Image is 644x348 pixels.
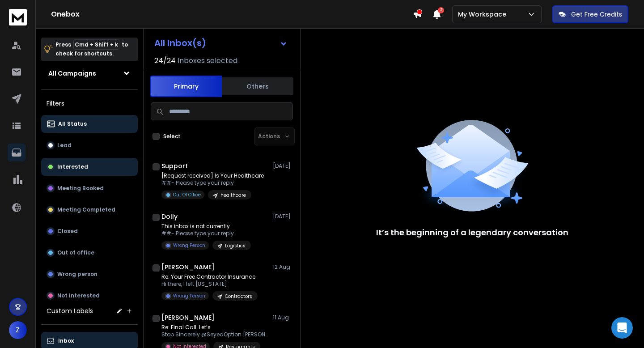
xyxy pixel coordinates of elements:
[438,7,444,13] span: 2
[552,5,628,23] button: Get Free Credits
[161,324,269,331] p: Re: Final Call: Let’s
[57,228,78,235] p: Closed
[178,55,237,66] h3: Inboxes selected
[41,158,138,176] button: Interested
[41,287,138,305] button: Not Interested
[9,321,27,339] button: Z
[163,133,181,140] label: Select
[57,292,100,299] p: Not Interested
[161,280,258,288] p: Hi there, I left [US_STATE]
[161,172,264,179] p: [Request received] Is Your Healthcare
[73,39,119,50] span: Cmd + Shift + k
[150,76,222,97] button: Primary
[57,271,97,278] p: Wrong person
[57,142,72,149] p: Lead
[273,314,293,321] p: 11 Aug
[57,163,88,170] p: Interested
[47,306,93,315] h3: Custom Labels
[41,201,138,219] button: Meeting Completed
[41,222,138,240] button: Closed
[173,242,205,249] p: Wrong Person
[57,249,94,256] p: Out of office
[161,331,269,338] p: Stop Sincerely @SeyedOption [PERSON_NAME] [PHONE_NUMBER] [tel:[PHONE_NUMBER]] > On
[161,212,178,221] h1: Dolly
[571,10,622,19] p: Get Free Credits
[273,162,293,170] p: [DATE]
[41,115,138,133] button: All Status
[225,242,246,249] p: Logistics
[611,317,633,339] div: Open Intercom Messenger
[376,226,568,239] p: It’s the beginning of a legendary conversation
[161,273,258,280] p: Re: Your Free Contractor Insurance
[222,76,293,96] button: Others
[273,213,293,220] p: [DATE]
[225,293,252,300] p: Contractors
[41,136,138,154] button: Lead
[458,10,510,19] p: My Workspace
[161,161,188,170] h1: Support
[173,293,205,299] p: Wrong Person
[161,313,215,322] h1: [PERSON_NAME]
[154,55,176,66] span: 24 / 24
[9,9,27,25] img: logo
[41,64,138,82] button: All Campaigns
[161,223,251,230] p: This inbox is not currently
[55,40,128,58] p: Press to check for shortcuts.
[161,263,215,272] h1: [PERSON_NAME]
[57,185,104,192] p: Meeting Booked
[41,179,138,197] button: Meeting Booked
[48,69,96,78] h1: All Campaigns
[58,120,87,127] p: All Status
[220,192,246,199] p: healthcare
[57,206,115,213] p: Meeting Completed
[173,191,201,198] p: Out Of Office
[41,265,138,283] button: Wrong person
[51,9,413,20] h1: Onebox
[147,34,295,52] button: All Inbox(s)
[41,97,138,110] h3: Filters
[154,38,206,47] h1: All Inbox(s)
[41,244,138,262] button: Out of office
[273,263,293,271] p: 12 Aug
[161,230,251,237] p: ##- Please type your reply
[161,179,264,187] p: ##- Please type your reply
[58,337,74,344] p: Inbox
